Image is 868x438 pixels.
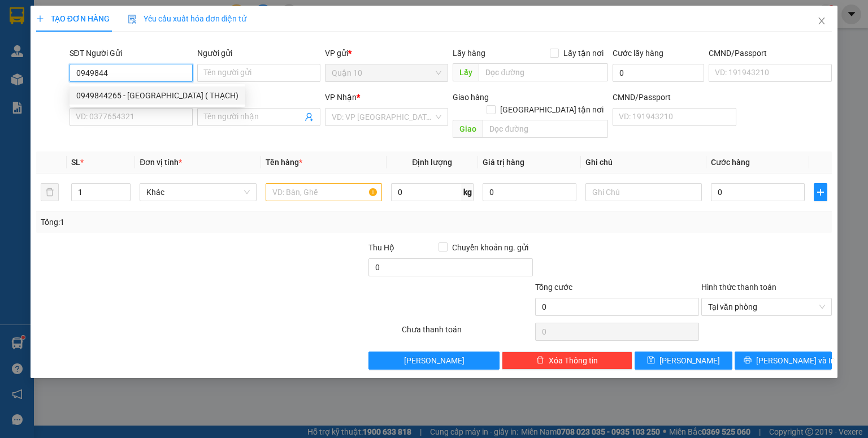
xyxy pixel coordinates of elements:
[70,47,193,59] div: SĐT Người Gửi
[817,16,826,25] span: close
[647,356,655,365] span: save
[535,283,572,292] span: Tổng cước
[332,64,441,81] span: Quận 10
[502,352,632,370] button: deleteXóa Thông tin
[49,14,121,27] strong: CTY XE KHÁCH
[93,42,138,51] span: 0907696988
[128,5,151,14] span: [DATE]
[36,15,44,23] span: plus
[368,352,499,370] button: [PERSON_NAME]
[559,47,608,59] span: Lấy tận nơi
[453,49,485,58] span: Lấy hàng
[496,103,608,116] span: [GEOGRAPHIC_DATA] tận nơi
[88,66,134,78] span: Trạm 114
[197,91,320,103] div: Người nhận
[128,15,137,24] img: icon
[197,47,320,59] div: Người gửi
[613,49,663,58] label: Cước lấy hàng
[453,63,479,81] span: Lấy
[711,158,750,167] span: Cước hàng
[613,64,704,82] input: Cước lấy hàng
[756,354,835,367] span: [PERSON_NAME] và In
[701,283,776,292] label: Hình thức thanh toán
[128,14,247,23] span: Yêu cầu xuất hóa đơn điện tử
[735,352,832,370] button: printer[PERSON_NAME] và In
[266,158,302,167] span: Tên hàng
[453,120,483,138] span: Giao
[483,120,608,138] input: Dọc đường
[140,158,182,167] span: Đơn vị tính
[814,183,827,201] button: plus
[106,5,126,14] span: 15:07
[32,42,137,51] strong: VP: SĐT:
[368,243,394,252] span: Thu Hộ
[325,47,448,59] div: VP gửi
[76,80,130,89] span: 079300003291
[462,183,474,201] span: kg
[479,63,608,81] input: Dọc đường
[325,93,357,102] span: VP Nhận
[708,298,825,315] span: Tại văn phòng
[613,91,736,103] div: CMND/Passport
[635,352,732,370] button: save[PERSON_NAME]
[806,6,837,37] button: Close
[266,183,382,201] input: VD: Bàn, Ghế
[44,51,128,64] span: PHIẾU GỬI HÀNG
[41,183,59,201] button: delete
[44,28,125,41] strong: THIÊN PHÁT ĐẠT
[814,188,827,197] span: plus
[585,183,702,201] input: Ghi Chú
[536,356,544,365] span: delete
[744,356,752,365] span: printer
[581,151,706,174] th: Ghi chú
[404,354,465,367] span: [PERSON_NAME]
[549,354,598,367] span: Xóa Thông tin
[19,5,79,14] span: Q102510130044
[146,184,249,201] span: Khác
[41,216,336,228] div: Tổng: 1
[483,158,524,167] span: Giá trị hàng
[412,158,452,167] span: Định lượng
[70,86,245,105] div: 0949844265 - bảo minh ( THẠCH)
[401,323,533,343] div: Chưa thanh toán
[659,354,720,367] span: [PERSON_NAME]
[25,80,130,89] span: trinh CMND:
[36,66,134,78] span: Quận 10 ->
[71,158,80,167] span: SL
[453,93,489,102] span: Giao hàng
[448,241,533,254] span: Chuyển khoản ng. gửi
[3,80,130,89] strong: N.gửi:
[76,89,238,102] div: 0949844265 - [GEOGRAPHIC_DATA] ( THẠCH)
[36,14,110,23] span: TẠO ĐƠN HÀNG
[44,42,75,51] span: Quận 10
[483,183,576,201] input: 0
[709,47,832,59] div: CMND/Passport
[305,112,314,122] span: user-add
